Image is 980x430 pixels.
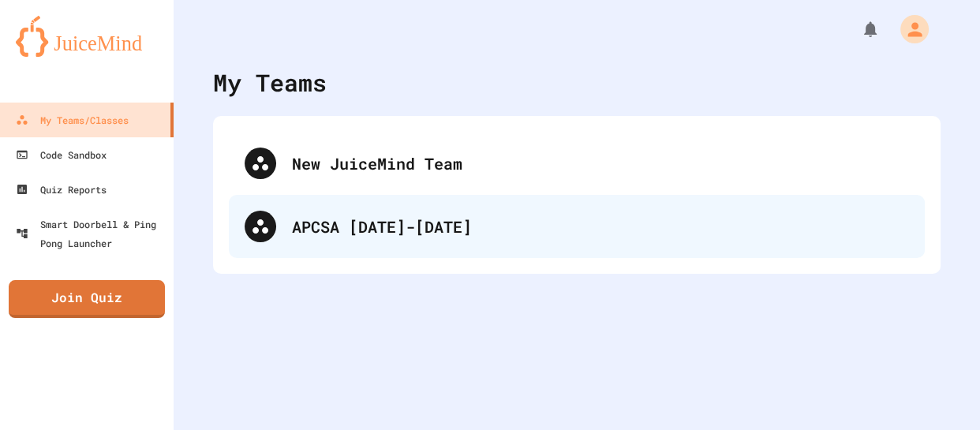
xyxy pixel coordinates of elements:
[832,16,884,43] div: My Notifications
[884,11,933,47] div: My Account
[292,151,909,175] div: New JuiceMind Team
[229,132,925,195] div: New JuiceMind Team
[213,65,327,100] div: My Teams
[229,195,925,258] div: APCSA [DATE]-[DATE]
[16,110,129,129] div: My Teams/Classes
[9,280,165,318] a: Join Quiz
[16,180,107,199] div: Quiz Reports
[292,215,909,238] div: APCSA [DATE]-[DATE]
[16,16,158,57] img: logo-orange.svg
[16,145,107,164] div: Code Sandbox
[16,215,167,252] div: Smart Doorbell & Ping Pong Launcher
